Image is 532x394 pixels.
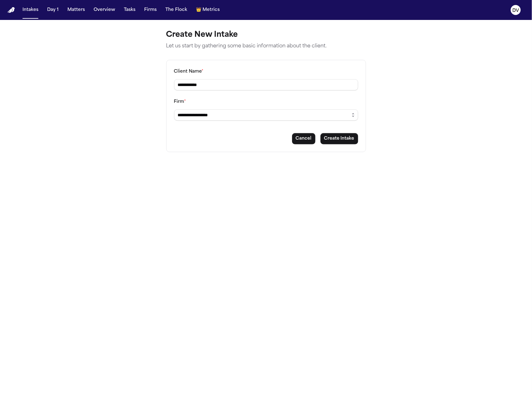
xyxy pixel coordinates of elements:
[166,30,366,40] h1: Create New Intake
[163,4,190,16] button: The Flock
[7,7,15,13] a: Home
[292,133,315,144] button: Cancel intake creation
[174,69,204,74] label: Client Name
[45,4,61,16] button: Day 1
[174,109,358,121] input: Select a firm
[193,4,222,16] button: crownMetrics
[65,4,87,16] button: Matters
[7,7,15,13] img: Finch Logo
[142,4,159,16] button: Firms
[320,133,358,144] button: Create intake
[91,4,118,16] button: Overview
[20,4,41,16] button: Intakes
[166,42,366,50] p: Let us start by gathering some basic information about the client.
[174,99,186,104] label: Firm
[121,4,138,16] button: Tasks
[174,79,358,90] input: Client name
